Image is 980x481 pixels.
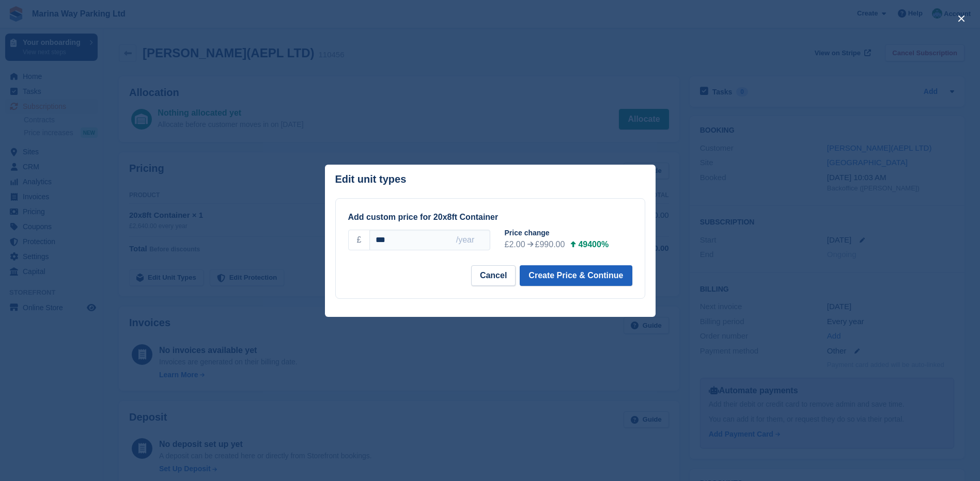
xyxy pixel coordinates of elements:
[348,211,632,223] div: Add custom price for 20x8ft Container
[505,238,525,251] div: £2.00
[520,265,632,286] button: Create Price & Continue
[471,265,516,286] button: Cancel
[953,10,970,27] button: close
[578,238,609,251] div: 49400%
[335,173,407,185] p: Edit unit types
[505,228,641,238] div: Price change
[535,238,565,251] div: £990.00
